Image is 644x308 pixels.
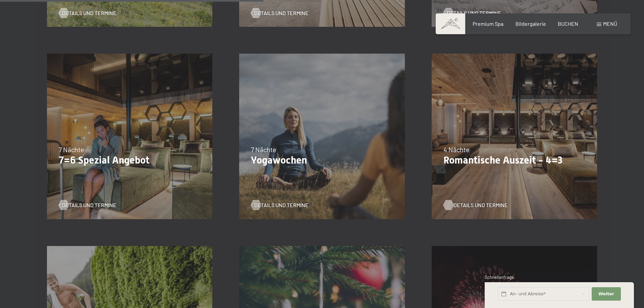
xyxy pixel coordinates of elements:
[443,9,501,17] a: Details und Termine
[453,201,508,209] span: Details und Termine
[485,274,514,280] span: Schnellanfrage
[473,20,503,27] a: Premium Spa
[59,154,201,166] p: 7=6 Spezial Angebot
[251,145,276,153] span: 7 Nächte
[603,20,617,27] span: Menü
[59,201,116,209] a: Details und Termine
[254,9,309,17] span: Details und Termine
[592,287,621,301] button: Weiter
[443,145,470,153] span: 4 Nächte
[254,201,309,209] span: Details und Termine
[251,201,309,209] a: Details und Termine
[516,20,546,27] a: Bildergalerie
[62,9,116,17] span: Details und Termine
[443,154,585,166] p: Romantische Auszeit - 4=3
[447,9,501,17] span: Details und Termine
[251,9,309,17] a: Details und Termine
[443,201,501,209] a: Details und Termine
[59,9,116,17] a: Details und Termine
[251,154,393,166] p: Yogawochen
[598,291,614,297] span: Weiter
[558,20,578,27] a: BUCHEN
[62,201,116,209] span: Details und Termine
[59,145,84,153] span: 7 Nächte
